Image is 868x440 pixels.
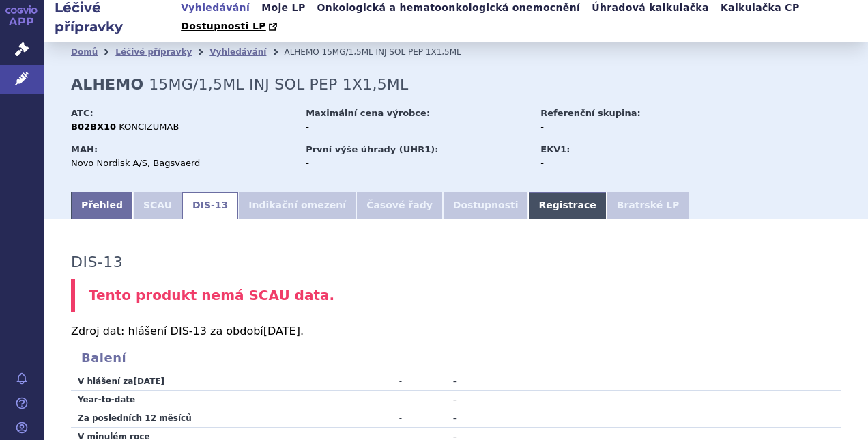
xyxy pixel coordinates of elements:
span: 15MG/1,5ML INJ SOL PEP 1X1,5ML [322,47,461,57]
span: ALHEMO [284,47,319,57]
strong: ALHEMO [71,76,143,93]
p: Zdroj dat: hlášení DIS-13 za období . [71,326,841,337]
span: [DATE] [263,325,300,338]
td: - [412,391,457,409]
span: [DATE] [133,376,164,386]
strong: ATC: [71,108,93,118]
a: Léčivé přípravky [115,47,192,57]
div: - [306,157,527,169]
td: V hlášení za [71,372,310,391]
td: - [310,391,412,409]
div: - [306,121,527,133]
td: - [412,409,457,428]
div: - [540,157,694,169]
div: - [540,121,694,133]
span: Dostupnosti LP [181,20,266,31]
a: DIS-13 [182,192,238,219]
a: Vyhledávání [209,47,266,57]
strong: B02BX10 [71,122,116,132]
h3: Balení [71,350,841,366]
td: Za posledních 12 měsíců [71,409,310,428]
span: 15MG/1,5ML INJ SOL PEP 1X1,5ML [149,76,408,93]
span: KONCIZUMAB [119,122,179,132]
h3: DIS-13 [71,253,123,271]
a: Registrace [528,192,606,219]
a: Přehled [71,192,133,219]
td: - [310,409,412,428]
td: - [310,372,412,391]
td: - [412,372,457,391]
a: Domů [71,47,98,57]
div: Novo Nordisk A/S, Bagsvaerd [71,157,293,169]
strong: Maximální cena výrobce: [306,108,430,118]
strong: Referenční skupina: [540,108,640,118]
td: Year-to-date [71,391,310,409]
strong: EKV1: [540,144,570,154]
div: Tento produkt nemá SCAU data. [71,279,841,312]
strong: MAH: [71,144,98,154]
a: Dostupnosti LP [177,17,284,36]
strong: První výše úhrady (UHR1): [306,144,438,154]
